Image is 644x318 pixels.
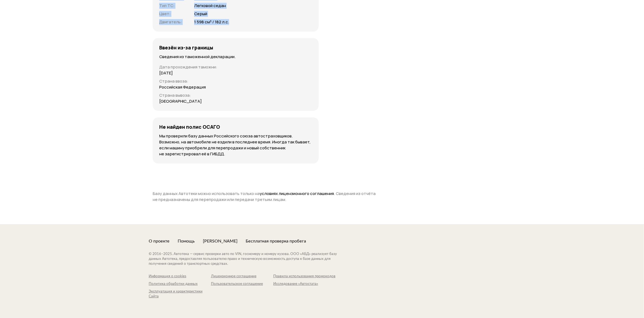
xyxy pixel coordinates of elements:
h4: Ввезён из-за границы [159,45,213,51]
p: Серый [194,11,207,17]
p: Легковой седан [194,3,226,9]
a: Исследование «Автостата» [273,282,336,286]
a: О проекте [149,238,170,244]
p: Мы проверили базу данных Российского союза автостраховщиков. Возможно, на автомобиле не ездили в ... [159,133,312,157]
a: Помощь [178,238,195,244]
p: Тип ТС : [159,3,188,9]
p: Двигатель : [159,19,188,25]
a: Эксплуатация и характеристики Сайта [149,289,211,299]
a: Лицензионное соглашение [211,274,273,279]
p: Сведения из таможенной декларации. [159,54,312,60]
p: [DATE] [159,70,173,76]
p: Страна вывоза : [159,92,312,98]
h4: Не найден полис ОСАГО [159,124,220,130]
p: Базу данных Автотеки можно использовать только на . Сведения из отчёта не предназначены для переп... [153,191,380,203]
div: © 2016– 2025 . Автотека — сервис проверки авто по VIN, госномеру и номеру кузова. ООО «АБД» реали... [149,252,348,266]
a: Информация о cookies [149,274,211,279]
p: Российская Федерация [159,84,206,90]
a: Политика обработки данных [149,282,211,286]
p: 1 598 см³ / 182 л.с. [194,19,229,25]
a: условиях лицензионного соглашения [260,191,334,196]
a: Пользовательское соглашение [211,282,273,286]
p: [GEOGRAPHIC_DATA] [159,98,202,104]
p: Дата прохождения таможни : [159,64,312,70]
a: Бесплатная проверка пробега [246,238,306,244]
p: Страна ввоза : [159,78,312,84]
a: Правила использования промокодов [273,274,336,279]
p: Цвет : [159,11,188,17]
a: [PERSON_NAME] [203,238,238,244]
